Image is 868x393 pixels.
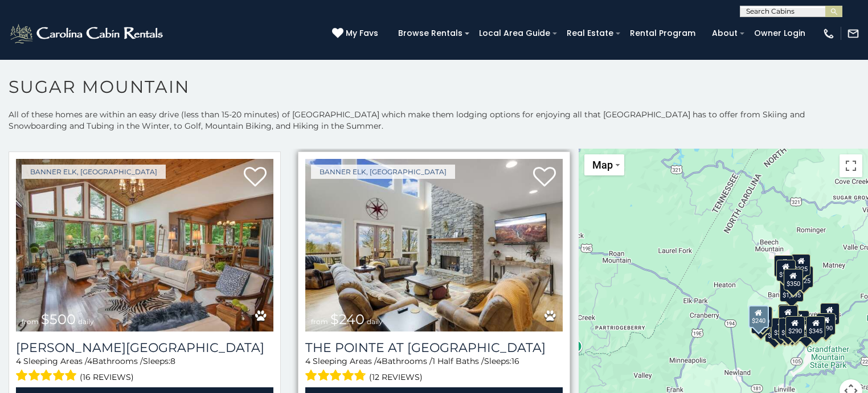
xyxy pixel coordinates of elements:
span: daily [78,317,94,326]
span: $500 [41,311,76,327]
img: phone-regular-white.png [822,27,835,40]
div: $155 [820,303,840,325]
div: $500 [797,320,816,342]
div: $300 [779,305,798,326]
span: 4 [87,356,92,366]
span: daily [367,317,383,326]
div: $190 [816,313,836,334]
div: $240 [774,255,793,277]
div: $175 [779,318,798,339]
div: $350 [783,318,802,340]
a: Misty Mountain Manor from $500 daily [16,159,273,331]
a: Add to favorites [533,166,556,190]
img: The Pointe at North View [305,159,563,331]
div: $375 [771,317,791,339]
a: Add to favorites [244,166,267,190]
span: (12 reviews) [369,370,423,384]
span: My Favs [346,27,378,39]
div: $240 [748,305,769,327]
span: from [22,317,39,326]
span: (16 reviews) [80,370,134,384]
div: $1,095 [780,280,804,302]
a: About [706,24,743,42]
div: $345 [806,316,825,338]
div: $355 [751,312,771,333]
span: from [311,317,328,326]
a: Banner Elk, [GEOGRAPHIC_DATA] [22,165,166,179]
a: [PERSON_NAME][GEOGRAPHIC_DATA] [16,340,273,355]
a: Rental Program [624,24,701,42]
button: Change map style [584,154,624,175]
span: 1 Half Baths / [432,356,484,366]
img: Misty Mountain Manor [16,159,273,331]
button: Toggle fullscreen view [840,154,862,177]
span: 4 [305,356,310,366]
h3: Misty Mountain Manor [16,340,273,355]
span: Map [592,159,613,171]
a: My Favs [332,27,381,40]
a: The Pointe at North View from $240 daily [305,159,563,331]
a: Browse Rentals [392,24,468,42]
a: The Pointe at [GEOGRAPHIC_DATA] [305,340,563,355]
div: $650 [765,320,784,342]
div: $290 [785,316,805,337]
span: $240 [330,311,365,327]
span: 4 [376,356,382,366]
div: $225 [791,254,810,276]
a: Banner Elk, [GEOGRAPHIC_DATA] [311,165,455,179]
span: 4 [16,356,21,366]
div: $170 [776,259,796,281]
div: $200 [790,310,809,332]
div: $125 [794,266,813,288]
h3: The Pointe at North View [305,340,563,355]
a: Local Area Guide [473,24,556,42]
div: Sleeping Areas / Bathrooms / Sleeps: [16,355,273,384]
div: $350 [784,268,803,290]
span: 8 [170,356,175,366]
div: $190 [778,304,797,326]
img: White-1-2.png [9,22,166,45]
a: Real Estate [561,24,619,42]
span: 16 [511,356,519,366]
img: mail-regular-white.png [847,27,859,40]
div: Sleeping Areas / Bathrooms / Sleeps: [305,355,563,384]
a: Owner Login [748,24,811,42]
